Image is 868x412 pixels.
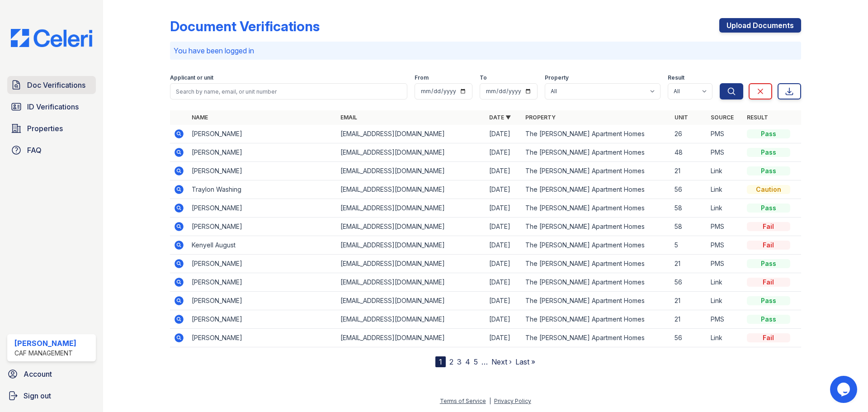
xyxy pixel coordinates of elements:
[188,180,337,199] td: Traylon Washing
[486,329,522,347] td: [DATE]
[24,369,52,379] span: Account
[747,259,790,268] div: Pass
[707,125,743,143] td: PMS
[7,141,96,159] a: FAQ
[465,357,470,366] a: 4
[671,218,707,236] td: 58
[522,218,670,236] td: The [PERSON_NAME] Apartment Homes
[337,236,486,255] td: [EMAIL_ADDRESS][DOMAIN_NAME]
[747,114,768,121] a: Result
[170,83,407,99] input: Search by name, email, or unit number
[4,29,99,47] img: CE_Logo_Blue-a8612792a0a2168367f1c8372b55b34899dd931a85d93a1a3d3e32e68fde9ad4.png
[747,333,790,342] div: Fail
[522,273,670,292] td: The [PERSON_NAME] Apartment Homes
[337,180,486,199] td: [EMAIL_ADDRESS][DOMAIN_NAME]
[4,387,99,405] button: Sign out
[188,199,337,218] td: [PERSON_NAME]
[494,398,531,404] a: Privacy Policy
[481,356,488,367] span: …
[440,398,486,404] a: Terms of Service
[747,222,790,231] div: Fail
[522,310,670,329] td: The [PERSON_NAME] Apartment Homes
[671,310,707,329] td: 21
[27,80,85,90] span: Doc Verifications
[522,199,670,218] td: The [PERSON_NAME] Apartment Homes
[671,180,707,199] td: 56
[675,114,688,121] a: Unit
[457,357,462,366] a: 3
[747,204,790,213] div: Pass
[337,329,486,347] td: [EMAIL_ADDRESS][DOMAIN_NAME]
[486,236,522,255] td: [DATE]
[170,18,320,34] div: Document Verifications
[671,162,707,180] td: 21
[747,315,790,324] div: Pass
[747,185,790,194] div: Caution
[707,310,743,329] td: PMS
[486,162,522,180] td: [DATE]
[24,390,51,401] span: Sign out
[337,199,486,218] td: [EMAIL_ADDRESS][DOMAIN_NAME]
[474,357,478,366] a: 5
[14,338,76,349] div: [PERSON_NAME]
[671,273,707,292] td: 56
[707,180,743,199] td: Link
[188,125,337,143] td: [PERSON_NAME]
[668,74,684,81] label: Result
[719,18,801,33] a: Upload Documents
[188,143,337,162] td: [PERSON_NAME]
[415,74,429,81] label: From
[707,199,743,218] td: Link
[489,114,511,121] a: Date ▼
[486,143,522,162] td: [DATE]
[707,273,743,292] td: Link
[188,329,337,347] td: [PERSON_NAME]
[486,310,522,329] td: [DATE]
[522,125,670,143] td: The [PERSON_NAME] Apartment Homes
[707,143,743,162] td: PMS
[27,123,63,134] span: Properties
[747,129,790,138] div: Pass
[747,296,790,305] div: Pass
[707,218,743,236] td: PMS
[486,199,522,218] td: [DATE]
[486,125,522,143] td: [DATE]
[522,329,670,347] td: The [PERSON_NAME] Apartment Homes
[707,292,743,310] td: Link
[486,180,522,199] td: [DATE]
[7,98,96,116] a: ID Verifications
[188,273,337,292] td: [PERSON_NAME]
[747,241,790,250] div: Fail
[830,376,859,403] iframe: chat widget
[337,143,486,162] td: [EMAIL_ADDRESS][DOMAIN_NAME]
[170,74,213,81] label: Applicant or unit
[14,349,76,358] div: CAF Management
[671,292,707,310] td: 21
[515,357,535,366] a: Last »
[340,114,357,121] a: Email
[4,365,99,383] a: Account
[192,114,208,121] a: Name
[711,114,734,121] a: Source
[337,273,486,292] td: [EMAIL_ADDRESS][DOMAIN_NAME]
[747,278,790,287] div: Fail
[188,310,337,329] td: [PERSON_NAME]
[188,255,337,273] td: [PERSON_NAME]
[27,145,42,156] span: FAQ
[522,236,670,255] td: The [PERSON_NAME] Apartment Homes
[671,329,707,347] td: 56
[480,74,487,81] label: To
[7,76,96,94] a: Doc Verifications
[671,236,707,255] td: 5
[337,255,486,273] td: [EMAIL_ADDRESS][DOMAIN_NAME]
[337,218,486,236] td: [EMAIL_ADDRESS][DOMAIN_NAME]
[435,356,446,367] div: 1
[707,236,743,255] td: PMS
[27,101,79,112] span: ID Verifications
[522,162,670,180] td: The [PERSON_NAME] Apartment Homes
[707,162,743,180] td: Link
[337,292,486,310] td: [EMAIL_ADDRESS][DOMAIN_NAME]
[671,143,707,162] td: 48
[707,329,743,347] td: Link
[337,310,486,329] td: [EMAIL_ADDRESS][DOMAIN_NAME]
